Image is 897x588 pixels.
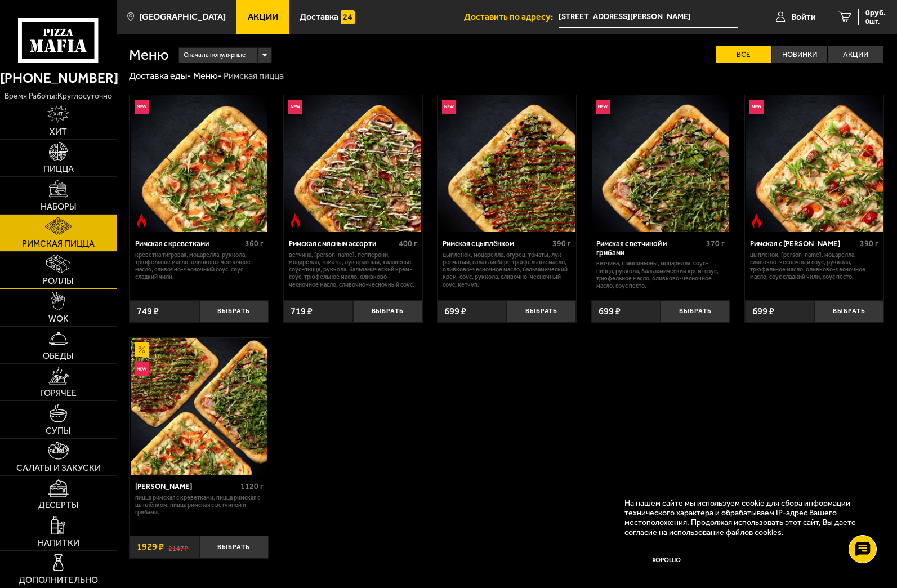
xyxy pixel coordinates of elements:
[131,338,267,475] img: Мама Миа
[139,12,226,21] span: [GEOGRAPHIC_DATA]
[596,260,725,289] p: ветчина, шампиньоны, моцарелла, соус-пицца, руккола, бальзамический крем-соус, трюфельное масло, ...
[130,338,268,475] a: АкционныйНовинкаМама Миа
[624,546,708,574] button: Хорошо
[135,251,264,281] p: креветка тигровая, моцарелла, руккола, трюфельное масло, оливково-чесночное масло, сливочно-чесно...
[438,95,575,232] img: Римская с цыплёнком
[438,95,576,232] a: НовинкаРимская с цыплёнком
[289,239,396,248] div: Римская с мясным ассорти
[43,351,74,360] span: Обеды
[596,100,610,114] img: Новинка
[353,300,422,323] button: Выбрать
[16,464,101,473] span: Салаты и закуски
[860,239,878,248] span: 390 г
[443,251,571,288] p: цыпленок, моцарелла, огурец, томаты, лук репчатый, салат айсберг, трюфельное масло, оливково-чесн...
[43,164,74,173] span: Пицца
[131,95,267,232] img: Римская с креветками
[137,307,159,317] span: 749 ₽
[772,46,827,63] label: Новинки
[341,10,355,24] img: 15daf4d41897b9f0e9f617042186c801.svg
[596,239,703,257] div: Римская с ветчиной и грибами
[288,213,302,228] img: Острое блюдо
[444,307,466,317] span: 699 ₽
[135,494,264,516] p: Пицца Римская с креветками, Пицца Римская с цыплёнком, Пицца Римская с ветчиной и грибами.
[199,300,269,323] button: Выбрать
[749,213,764,228] img: Острое блюдо
[135,100,149,114] img: Новинка
[135,342,149,357] img: Акционный
[199,536,269,559] button: Выбрать
[288,100,302,114] img: Новинка
[507,300,576,323] button: Выбрать
[752,307,774,317] span: 699 ₽
[300,12,338,21] span: Доставка
[135,213,149,228] img: Острое блюдо
[19,576,98,585] span: Дополнительно
[22,239,95,248] span: Римская пицца
[289,251,417,288] p: ветчина, [PERSON_NAME], пепперони, моцарелла, томаты, лук красный, халапеньо, соус-пицца, руккола...
[624,498,868,537] p: На нашем сайте мы используем cookie для сбора информации технического характера и обрабатываем IP...
[443,239,550,248] div: Римская с цыплёнком
[43,277,74,286] span: Роллы
[865,9,886,17] span: 0 руб.
[559,7,738,28] input: Ваш адрес доставки
[828,46,883,63] label: Акции
[865,18,886,25] span: 0 шт.
[135,482,238,491] div: [PERSON_NAME]
[38,501,79,510] span: Десерты
[464,12,559,21] span: Доставить по адресу:
[129,70,191,81] a: Доставка еды-
[750,251,878,281] p: цыпленок, [PERSON_NAME], моцарелла, сливочно-чесночный соус, руккола, трюфельное масло, оливково-...
[591,95,730,232] a: НовинкаРимская с ветчиной и грибами
[750,239,857,248] div: Римская с [PERSON_NAME]
[130,95,268,232] a: НовинкаОстрое блюдоРимская с креветками
[599,307,621,317] span: 699 ₽
[745,95,883,232] a: НовинкаОстрое блюдоРимская с томатами черри
[168,542,188,552] s: 2147 ₽
[442,100,456,114] img: Новинка
[193,70,222,81] a: Меню-
[41,202,77,211] span: Наборы
[184,46,246,64] span: Сначала популярные
[399,239,417,248] span: 400 г
[791,12,816,21] span: Войти
[129,47,169,63] h1: Меню
[40,389,77,398] span: Горячее
[284,95,421,232] img: Римская с мясным ассорти
[46,426,71,435] span: Супы
[749,100,764,114] img: Новинка
[661,300,730,323] button: Выбрать
[552,239,571,248] span: 390 г
[137,542,164,552] span: 1929 ₽
[746,95,883,232] img: Римская с томатами черри
[814,300,883,323] button: Выбрать
[135,362,149,376] img: Новинка
[224,70,284,82] div: Римская пицца
[240,482,264,491] span: 1120 г
[50,127,67,136] span: Хит
[592,95,729,232] img: Римская с ветчиной и грибами
[284,95,422,232] a: НовинкаОстрое блюдоРимская с мясным ассорти
[38,538,79,547] span: Напитки
[245,239,264,248] span: 360 г
[48,314,68,323] span: WOK
[248,12,278,21] span: Акции
[291,307,313,317] span: 719 ₽
[706,239,725,248] span: 370 г
[716,46,771,63] label: Все
[135,239,242,248] div: Римская с креветками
